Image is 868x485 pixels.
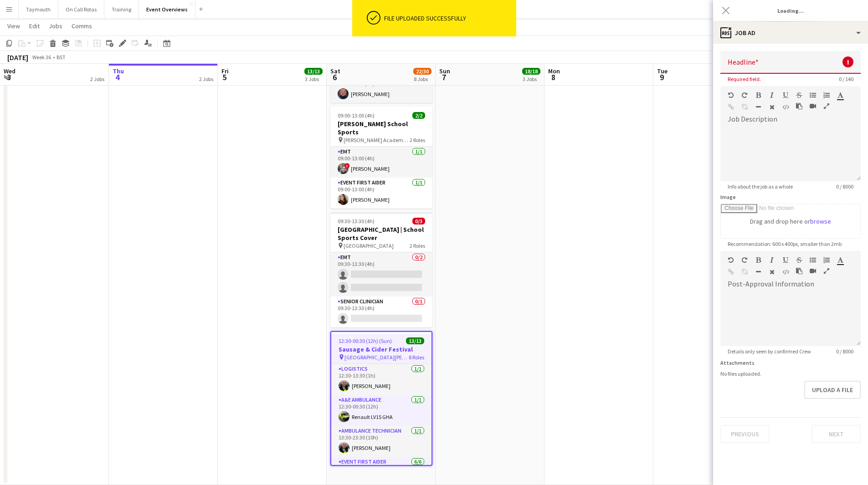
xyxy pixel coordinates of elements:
[832,76,861,82] span: 0 / 140
[330,120,432,136] h3: [PERSON_NAME] School Sports
[823,92,830,99] button: Ordered List
[330,178,432,209] app-card-role: Event First Aider1/109:00-13:00 (4h)[PERSON_NAME]
[72,22,92,30] span: Comms
[4,20,24,32] a: View
[728,92,734,99] button: Undo
[339,337,392,344] span: 12:30-00:30 (12h) (Sun)
[331,426,431,457] app-card-role: Ambulance Technician1/113:30-23:30 (10h)[PERSON_NAME]
[330,107,432,209] app-job-card: 09:00-13:00 (4h)2/2[PERSON_NAME] School Sports [PERSON_NAME] Academy Playing Fields2 RolesEMT1/10...
[331,364,431,395] app-card-role: Logistics1/112:30-13:30 (1h)[PERSON_NAME]
[412,112,425,119] span: 2/2
[331,395,431,426] app-card-role: A&E Ambulance1/112:30-00:30 (12h)Renault LV15 GHA
[139,0,195,18] button: Event Overviews
[330,67,340,75] span: Sat
[810,267,816,275] button: Insert video
[796,256,802,264] button: Strikethrough
[412,218,425,225] span: 0/3
[782,92,789,99] button: Underline
[330,212,432,327] app-job-card: 09:30-13:30 (4h)0/3[GEOGRAPHIC_DATA] | School Sports Cover [GEOGRAPHIC_DATA]2 RolesEMT0/209:30-13...
[330,225,432,242] h3: [GEOGRAPHIC_DATA] | School Sports Cover
[2,72,15,82] span: 3
[796,92,802,99] button: Strikethrough
[344,242,394,249] span: [GEOGRAPHIC_DATA]
[330,331,432,466] app-job-card: 12:30-00:30 (12h) (Sun)13/13Sausage & Cider Festival [GEOGRAPHIC_DATA][PERSON_NAME], [GEOGRAPHIC_...
[837,256,843,264] button: Text Color
[728,256,734,264] button: Undo
[90,76,104,82] div: 2 Jobs
[810,102,816,110] button: Insert video
[656,72,668,82] span: 9
[414,76,431,82] div: 8 Jobs
[305,76,322,82] div: 3 Jobs
[104,0,139,18] button: Training
[823,267,830,275] button: Fullscreen
[720,370,861,377] div: No files uploaded.
[769,256,775,264] button: Italic
[769,103,775,111] button: Clear Formatting
[796,267,802,275] button: Paste as plain text
[111,72,124,82] span: 4
[804,381,861,399] button: Upload a file
[330,296,432,327] app-card-role: Senior Clinician0/109:30-13:30 (4h)
[7,22,20,30] span: View
[304,68,323,75] span: 13/13
[720,359,755,366] label: Attachments
[49,22,62,30] span: Jobs
[413,68,431,75] span: 22/30
[4,67,15,75] span: Wed
[547,72,560,82] span: 8
[782,256,789,264] button: Underline
[344,163,350,168] span: !
[548,67,560,75] span: Mon
[19,0,58,18] button: Taymouth
[410,242,425,249] span: 2 Roles
[755,103,761,111] button: Horizontal Line
[755,268,761,276] button: Horizontal Line
[823,256,830,264] button: Ordered List
[713,22,868,44] div: Job Ad
[720,240,849,247] span: Recommendation: 600 x 400px, smaller than 2mb
[330,147,432,178] app-card-role: EMT1/109:00-13:00 (4h)![PERSON_NAME]
[329,72,340,82] span: 6
[522,68,540,75] span: 18/18
[338,112,375,119] span: 09:00-13:00 (4h)
[330,72,432,103] app-card-role: Senior Clinician1/108:45-12:45 (4h)[PERSON_NAME]
[331,345,431,353] h3: Sausage & Cider Festival
[829,348,861,355] span: 0 / 8000
[406,337,424,344] span: 13/13
[439,67,450,75] span: Sun
[410,137,425,143] span: 2 Roles
[344,137,410,143] span: [PERSON_NAME] Academy Playing Fields
[221,67,229,75] span: Fri
[26,20,43,32] a: Edit
[837,92,843,99] button: Text Color
[657,67,668,75] span: Tue
[769,92,775,99] button: Italic
[829,183,861,190] span: 0 / 8000
[810,256,816,264] button: Unordered List
[7,53,28,62] div: [DATE]
[720,76,768,82] span: Required field.
[823,102,830,110] button: Fullscreen
[113,67,124,75] span: Thu
[409,354,424,361] span: 8 Roles
[68,20,96,32] a: Comms
[782,103,789,111] button: HTML Code
[720,348,818,355] span: Details only seen by confirmed Crew
[720,183,800,190] span: Info about the job as a whole
[29,22,40,30] span: Edit
[58,0,104,18] button: On Call Rotas
[741,92,748,99] button: Redo
[796,102,802,110] button: Paste as plain text
[810,92,816,99] button: Unordered List
[741,256,748,264] button: Redo
[56,54,66,61] div: BST
[755,256,761,264] button: Bold
[330,252,432,296] app-card-role: EMT0/209:30-13:30 (4h)
[30,54,53,61] span: Week 36
[782,268,789,276] button: HTML Code
[523,76,540,82] div: 3 Jobs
